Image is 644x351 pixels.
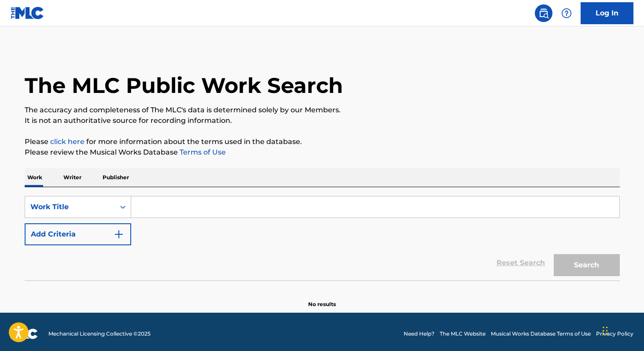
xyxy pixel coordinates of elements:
a: click here [50,137,85,146]
p: No results [308,290,336,308]
img: 9d2ae6d4665cec9f34b9.svg [114,229,124,240]
p: Please for more information about the terms used in the database. [25,137,620,147]
a: Log In [581,2,633,24]
span: Mechanical Licensing Collective © 2025 [48,330,151,338]
p: Writer [61,168,84,187]
a: Privacy Policy [596,330,633,338]
img: MLC Logo [11,7,44,19]
a: The MLC Website [440,330,486,338]
div: Work Title [30,202,110,212]
p: It is not an authoritative source for recording information. [25,115,620,126]
img: help [561,8,572,18]
p: The accuracy and completeness of The MLC's data is determined solely by our Members. [25,105,620,115]
form: Search Form [25,196,620,281]
a: Need Help? [404,330,434,338]
p: Work [25,168,45,187]
a: Musical Works Database Terms of Use [491,330,591,338]
div: Help [558,4,575,22]
div: Arrastar [603,318,608,344]
a: Public Search [535,4,552,22]
p: Please review the Musical Works Database [25,147,620,158]
p: Publisher [100,168,132,187]
button: Add Criteria [25,223,131,245]
img: search [538,8,549,18]
iframe: Chat Widget [600,309,644,351]
h1: The MLC Public Work Search [25,72,343,99]
div: Widget de chat [600,309,644,351]
a: Terms of Use [178,148,226,156]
